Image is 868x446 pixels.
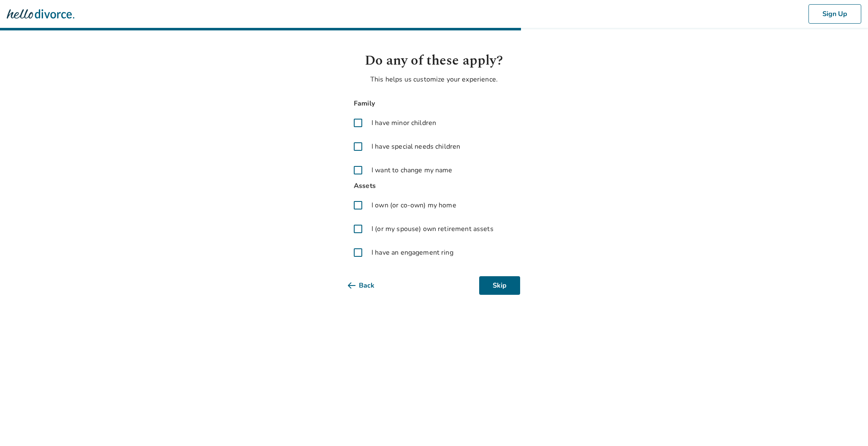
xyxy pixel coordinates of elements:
[479,276,520,295] button: Skip
[348,74,520,84] p: This helps us customize your experience.
[372,118,436,128] span: I have minor children
[372,141,460,152] span: I have special needs children
[372,200,456,210] span: I own (or co-own) my home
[348,98,520,109] span: Family
[372,165,453,175] span: I want to change my name
[348,276,388,295] button: Back
[348,180,520,192] span: Assets
[348,51,520,71] h1: Do any of these apply?
[826,405,868,446] iframe: Chat Widget
[372,224,494,234] span: I (or my spouse) own retirement assets
[808,4,861,24] button: Sign Up
[7,5,74,22] img: Hello Divorce Logo
[372,247,453,258] span: I have an engagement ring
